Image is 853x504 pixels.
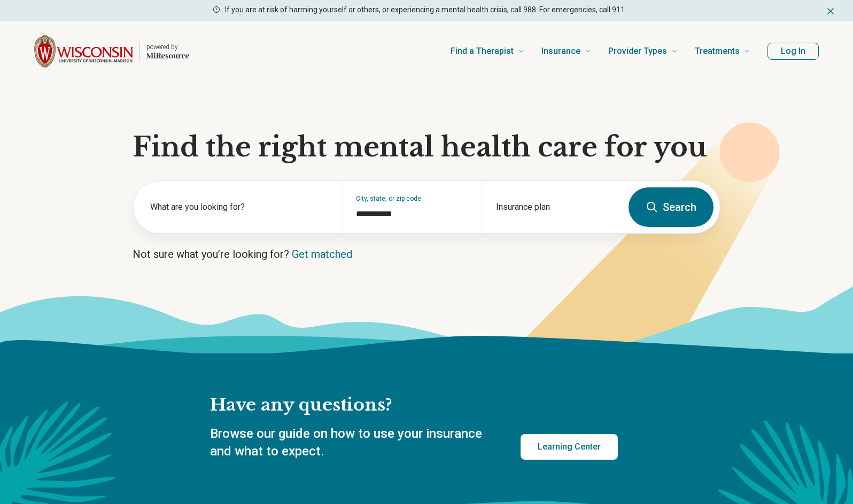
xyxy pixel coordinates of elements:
p: Browse our guide on how to use your insurance and what to expect. [210,425,495,461]
span: Find a Therapist [451,44,514,59]
h1: Find the right mental health care for you [133,131,720,163]
button: Search [629,187,714,227]
a: Learning Center [521,434,618,460]
a: Home page [34,34,189,68]
p: Not sure what you’re looking for? [133,247,720,262]
a: Find a Therapist [451,30,524,73]
button: Dismiss [825,4,836,17]
p: If you are at risk of harming yourself or others, or experiencing a mental health crisis, call 98... [225,4,626,15]
a: Insurance [541,30,591,73]
label: What are you looking for? [150,201,330,214]
h2: Have any questions? [210,394,618,416]
span: Provider Types [608,44,667,59]
a: Get matched [292,248,352,261]
a: Provider Types [608,30,678,73]
span: Insurance [541,44,580,59]
a: Treatments [695,30,750,73]
span: Treatments [695,44,740,59]
p: powered by [146,43,189,51]
button: Log In [767,43,819,60]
